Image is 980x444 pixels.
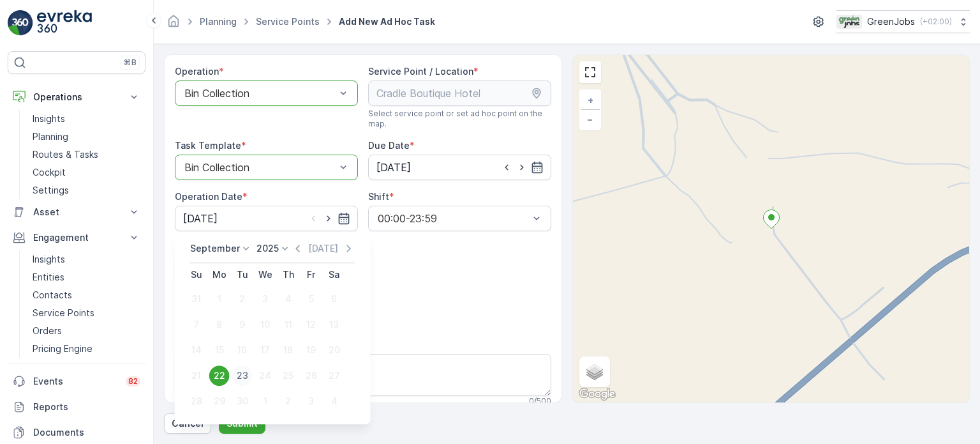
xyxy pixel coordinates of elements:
[232,391,253,411] div: 30
[836,10,970,33] button: GreenJobs(+02:00)
[308,242,338,255] p: [DATE]
[124,57,137,68] p: ⌘B
[278,314,299,335] div: 11
[33,148,98,161] p: Routes & Tasks
[27,146,145,164] a: Routes & Tasks
[167,19,181,30] a: Homepage
[232,314,253,335] div: 9
[209,314,230,335] div: 8
[186,365,207,386] div: 21
[255,365,276,386] div: 24
[336,15,438,28] span: Add New Ad Hoc Task
[301,289,322,309] div: 5
[581,91,600,110] a: Zoom In
[368,109,551,129] span: Select service point or set ad hoc point on the map.
[33,253,65,266] p: Insights
[27,268,145,286] a: Entities
[209,340,230,360] div: 15
[255,289,276,309] div: 3
[232,365,253,386] div: 23
[368,191,389,202] label: Shift
[209,365,230,386] div: 22
[33,112,65,125] p: Insights
[27,304,145,322] a: Service Points
[920,17,952,27] p: ( +02:00 )
[33,307,94,319] p: Service Points
[33,342,93,355] p: Pricing Engine
[277,263,300,286] th: Thursday
[368,155,551,180] input: dd/mm/yyyy
[33,271,64,284] p: Entities
[323,263,346,286] th: Saturday
[33,426,140,439] p: Documents
[175,140,241,151] label: Task Template
[587,114,593,125] span: −
[278,391,299,411] div: 2
[186,391,207,411] div: 28
[301,391,322,411] div: 3
[27,181,145,199] a: Settings
[300,263,323,286] th: Friday
[33,206,120,218] p: Asset
[186,340,207,360] div: 14
[27,250,145,268] a: Insights
[27,128,145,146] a: Planning
[175,66,219,77] label: Operation
[37,10,92,36] img: logo_light-DOdMpM7g.png
[175,191,242,202] label: Operation Date
[208,263,231,286] th: Monday
[867,15,915,28] p: GreenJobs
[8,225,145,250] button: Engagement
[33,375,118,388] p: Events
[231,263,254,286] th: Tuesday
[324,340,345,360] div: 20
[324,314,345,335] div: 13
[190,242,240,255] p: September
[33,166,66,179] p: Cockpit
[581,63,600,82] a: View Fullscreen
[27,110,145,128] a: Insights
[27,322,145,340] a: Orders
[8,10,33,36] img: logo
[175,206,358,231] input: dd/mm/yyyy
[368,80,551,106] input: Cradle Boutique Hotel
[254,263,277,286] th: Wednesday
[368,140,410,151] label: Due Date
[33,231,120,244] p: Engagement
[8,84,145,110] button: Operations
[33,91,120,103] p: Operations
[278,289,299,309] div: 4
[324,365,345,386] div: 27
[232,289,253,309] div: 2
[185,263,208,286] th: Sunday
[200,16,237,27] a: Planning
[581,358,609,386] a: Layers
[278,365,299,386] div: 25
[172,417,204,430] p: Cancel
[324,289,345,309] div: 6
[301,365,322,386] div: 26
[301,314,322,335] div: 12
[33,130,68,143] p: Planning
[8,369,145,394] a: Events82
[529,396,551,406] p: 0 / 500
[301,340,322,360] div: 19
[27,340,145,358] a: Pricing Engine
[278,340,299,360] div: 18
[33,184,69,197] p: Settings
[368,66,473,77] label: Service Point / Location
[33,289,72,302] p: Contacts
[8,199,145,225] button: Asset
[232,340,253,360] div: 16
[256,242,279,255] p: 2025
[576,386,618,402] a: Open this area in Google Maps (opens a new window)
[209,391,230,411] div: 29
[256,16,320,27] a: Service Points
[255,314,276,335] div: 10
[128,376,138,387] p: 82
[164,413,211,434] button: Cancel
[186,314,207,335] div: 7
[581,110,600,129] a: Zoom Out
[8,394,145,420] a: Reports
[209,289,230,309] div: 1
